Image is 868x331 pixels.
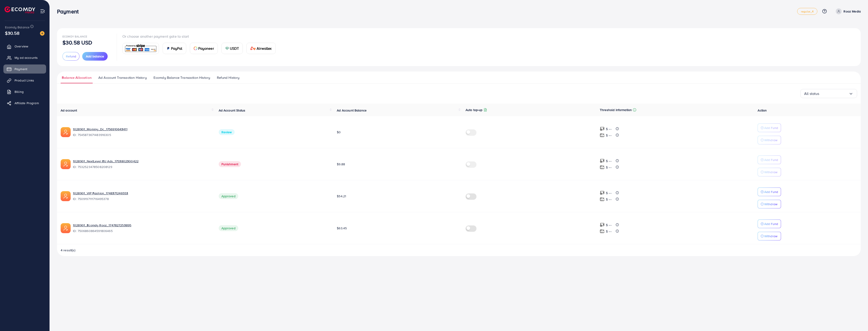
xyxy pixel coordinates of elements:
p: $ --- [606,158,612,164]
a: 1028901_NextLevel EU Ads_1753802300422 [73,159,211,163]
p: $ --- [606,190,612,196]
span: Refund [66,54,76,59]
p: $ --- [606,126,612,132]
img: card [225,47,229,50]
a: cardAirwallex [246,43,275,54]
button: Add Fund [758,156,781,164]
div: <span class='underline'>1028901_VIP Fashion_1748371246553</span></br>7509197111716495378 [73,191,211,201]
p: Or choose another payment gate to start [122,34,279,39]
a: cardPayPal [163,43,186,54]
img: card [194,47,197,50]
button: Add Fund [758,220,781,228]
span: Payment [15,67,27,71]
p: Add Fund [764,125,778,131]
img: card [166,47,170,50]
p: $ --- [606,197,612,202]
span: Ad Account Transaction History [98,75,147,80]
span: Approved [219,225,238,231]
input: Search for option [819,90,849,97]
span: Billing [15,89,24,94]
span: Action [758,108,767,113]
button: Add Fund [758,124,781,132]
img: ic-ads-acc.e4c84228.svg [61,159,71,169]
span: Overview [15,44,28,49]
div: <span class='underline'>1028901_NextLevel EU Ads_1753802300422</span></br>7532523478508208129 [73,159,211,169]
span: $9.88 [337,162,345,166]
img: logo [5,6,35,13]
button: Refund [62,52,79,61]
span: USDT [230,46,239,51]
img: menu [40,9,45,14]
span: Refund History [217,75,239,80]
span: Payoneer [198,46,214,51]
h3: Payment [57,8,82,15]
p: Add Fund [764,221,778,227]
img: ic-ads-acc.e4c84228.svg [61,223,71,233]
img: card [124,44,157,53]
span: $30.58 [5,30,20,36]
a: Affiliate Program [3,99,46,108]
a: card [122,43,159,54]
a: cardPayoneer [190,43,218,54]
a: My ad accounts [3,53,46,62]
span: Review [219,129,235,135]
p: $ --- [606,133,612,138]
a: 1028901_VIP Fashion_1748371246553 [73,191,211,195]
button: Add balance [82,52,108,61]
span: Ad account [61,108,77,113]
button: Withdraw [758,168,781,176]
span: My ad accounts [15,55,38,60]
p: Add Fund [764,189,778,195]
span: Product Links [15,78,34,83]
p: Withdraw [764,201,777,207]
span: Ecomdy Balance [5,25,30,30]
span: Affiliate Program [15,101,39,105]
span: Punishment [219,161,241,167]
button: Withdraw [758,232,781,240]
p: $ --- [606,222,612,228]
p: $30.58 USD [62,40,92,45]
span: Ad Account Balance [337,108,367,113]
p: Withdraw [764,137,777,143]
span: Add balance [86,54,104,59]
img: top-up amount [600,133,605,138]
p: Threshold information [600,107,632,113]
a: 1028901_Ecomdy Rooz_1747827253895 [73,223,211,227]
span: PayPal [171,46,182,51]
p: $ --- [606,165,612,170]
p: $ --- [606,229,612,234]
span: ID: 7506860864591806465 [73,229,211,233]
img: card [250,47,256,50]
p: Withdraw [764,169,777,175]
img: top-up amount [600,158,605,163]
img: top-up amount [600,197,605,202]
span: Ecomdy Balance Transaction History [154,75,210,80]
span: 4 result(s) [61,248,75,252]
div: <span class='underline'>1028901_Ecomdy Rooz_1747827253895</span></br>7506860864591806465 [73,223,211,233]
span: regular_4 [801,10,813,13]
img: top-up amount [600,165,605,170]
span: Balance Allocation [62,75,92,80]
span: Airwallex [257,46,272,51]
a: cardUSDT [221,43,243,54]
a: Rooz Media [834,8,861,14]
a: Product Links [3,76,46,85]
button: Add Fund [758,188,781,196]
a: Overview [3,42,46,51]
span: All status [804,90,819,97]
a: 1028901_Mommy_Dc_1756910643411 [73,127,211,131]
a: Billing [3,87,46,96]
p: Auto top-up [466,107,483,113]
p: Add Fund [764,157,778,163]
button: Withdraw [758,200,781,208]
img: top-up amount [600,222,605,227]
p: Rooz Media [843,9,861,14]
span: ID: 7545873671483916305 [73,133,211,137]
span: $0 [337,130,341,134]
span: Ad Account Status [219,108,246,113]
img: ic-ads-acc.e4c84228.svg [61,191,71,201]
span: Approved [219,193,238,199]
a: regular_4 [797,8,817,15]
img: image [40,31,45,36]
